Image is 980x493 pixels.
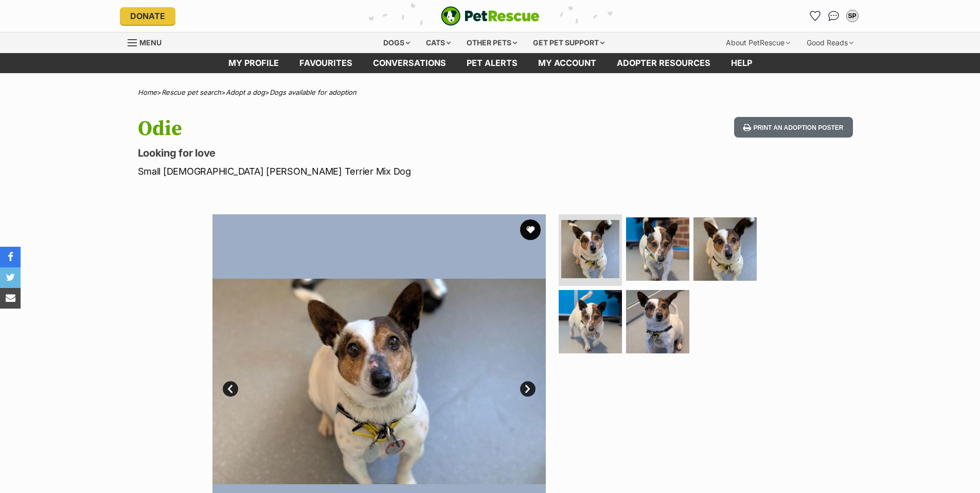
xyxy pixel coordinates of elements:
a: Favourites [807,8,824,24]
div: About PetRescue [719,32,797,53]
div: > > > [112,89,868,96]
button: Print an adoption poster [734,117,852,138]
img: Photo of Odie [561,220,619,278]
div: Cats [419,32,458,53]
a: Pet alerts [456,53,528,73]
img: Photo of Odie [626,290,689,353]
a: Help [721,53,762,73]
div: Good Reads [799,32,861,53]
a: My profile [218,53,289,73]
a: conversations [363,53,456,73]
a: Conversations [826,8,842,24]
img: Photo of Odie [559,290,622,353]
span: Menu [139,38,162,47]
p: Small [DEMOGRAPHIC_DATA] [PERSON_NAME] Terrier Mix Dog [138,164,573,178]
a: Adopt a dog [226,88,265,96]
a: Dogs available for adoption [270,88,357,96]
a: Adopter resources [607,53,721,73]
img: Photo of Odie [626,217,689,281]
a: Rescue pet search [162,88,221,96]
h1: Odie [138,117,573,141]
a: Prev [223,381,238,397]
a: Favourites [289,53,363,73]
div: SP [847,11,858,21]
a: Donate [120,7,175,25]
img: Photo of Odie [693,217,757,281]
a: PetRescue [441,6,540,26]
div: Other pets [459,32,524,53]
p: Looking for love [138,146,573,160]
div: Dogs [376,32,417,53]
button: favourite [520,219,541,240]
img: chat-41dd97257d64d25036548639549fe6c8038ab92f7586957e7f3b1b290dea8141.svg [828,11,839,21]
img: logo-e224e6f780fb5917bec1dbf3a21bbac754714ae5b6737aabdf751b685950b380.svg [441,6,540,26]
ul: Account quick links [807,8,861,24]
a: Menu [128,32,169,51]
a: My account [528,53,607,73]
a: Next [520,381,536,397]
a: Home [138,88,157,96]
button: My account [844,8,861,24]
div: Get pet support [526,32,612,53]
